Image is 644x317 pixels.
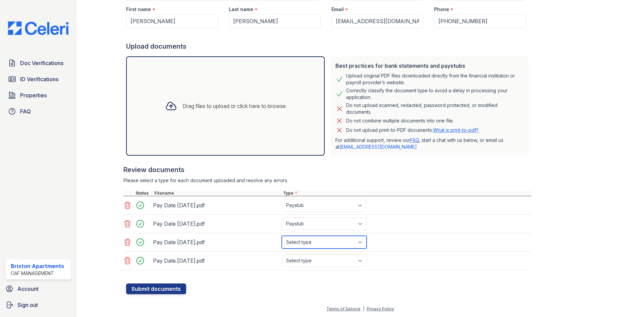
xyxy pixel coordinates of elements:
[11,270,64,277] div: CAF Management
[339,144,417,150] a: [EMAIL_ADDRESS][DOMAIN_NAME]
[5,105,71,118] a: FAQ
[3,21,74,35] img: CE_Logo_Blue-a8612792a0a2168367f1c8372b55b34899dd931a85d93a1a3d3e32e68fde9ad4.png
[346,127,479,134] p: Do not upload print-to-PDF documents.
[123,177,531,184] div: Please select a type for each document uploaded and resolve any errors.
[346,102,523,115] div: Do not upload scanned, redacted, password protected, or modified documents.
[5,56,71,70] a: Doc Verifications
[153,218,279,229] div: Pay Date [DATE].pdf
[126,42,531,51] div: Upload documents
[153,191,282,196] div: Filename
[3,282,74,296] a: Account
[153,237,279,248] div: Pay Date [DATE].pdf
[326,306,361,311] a: Terms of Service
[335,62,523,70] div: Best practices for bank statements and paystubs
[123,165,531,174] div: Review documents
[11,262,64,270] div: Brixton Apartments
[182,102,286,110] div: Drag files to upload or click here to browse
[20,91,47,99] span: Properties
[20,75,58,83] span: ID Verifications
[335,137,523,150] p: For additional support, review our , start a chat with us below, or email us at
[363,306,364,311] div: |
[367,306,394,311] a: Privacy Policy
[229,6,253,13] label: Last name
[410,137,419,143] a: FAQ
[5,89,71,102] a: Properties
[433,127,479,133] a: What is print-to-pdf?
[134,191,153,196] div: Status
[126,6,151,13] label: First name
[17,301,38,309] span: Sign out
[346,117,454,125] div: Do not combine multiple documents into one file.
[126,283,186,294] button: Submit documents
[20,59,63,67] span: Doc Verifications
[20,107,31,115] span: FAQ
[3,298,74,312] a: Sign out
[282,191,531,196] div: Type
[346,87,523,101] div: Correctly classify the document type to avoid a delay in processing your application.
[331,6,344,13] label: Email
[17,285,39,293] span: Account
[5,72,71,86] a: ID Verifications
[434,6,449,13] label: Phone
[346,72,523,86] div: Upload original PDF files downloaded directly from the financial institution or payroll provider’...
[153,200,279,211] div: Pay Date [DATE].pdf
[153,255,279,266] div: Pay Date [DATE].pdf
